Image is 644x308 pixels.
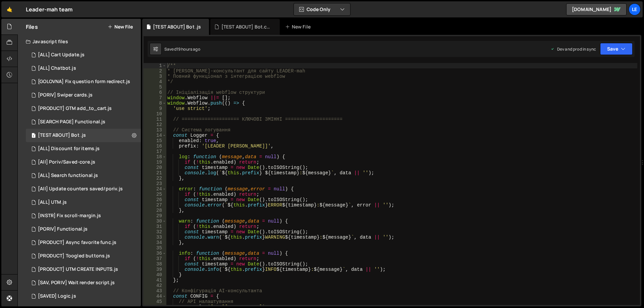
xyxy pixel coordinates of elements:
[26,196,141,209] div: 16298/45324.js
[108,24,133,29] button: New File
[26,48,141,62] div: 16298/44467.js
[26,88,141,102] div: 16298/47573.js
[26,23,38,30] h2: Files
[38,253,110,259] div: [PRODUCT] Toogled buttons.js
[144,224,166,229] div: 31
[38,159,95,165] div: [All] Poriv/Saved-core.js
[26,102,141,115] div: 16298/46885.js
[144,127,166,133] div: 13
[38,199,67,205] div: [ALL] UTM.js
[38,226,88,232] div: [PORIV] Functional.js
[144,84,166,90] div: 5
[144,181,166,186] div: 23
[32,133,36,139] span: 1
[26,276,141,290] div: 16298/45691.js
[144,186,166,192] div: 24
[144,278,166,283] div: 41
[144,240,166,245] div: 34
[26,236,141,249] div: 16298/45626.js
[144,219,166,224] div: 30
[38,79,130,85] div: [GOLOVNA] Fix question form redirect.js
[144,111,166,117] div: 10
[38,52,85,58] div: [ALL] Cart Update.js
[144,122,166,127] div: 12
[144,251,166,256] div: 36
[1,1,18,17] a: 🤙
[144,283,166,288] div: 42
[38,186,123,192] div: [All] Update counters saved/poriv.js
[38,146,100,152] div: [ALL] Discount for items.js
[38,213,101,219] div: [INSTR] Fix scroll-margin.js
[38,293,76,299] div: [SAVED] Logic.js
[144,68,166,74] div: 2
[144,176,166,181] div: 22
[144,245,166,251] div: 35
[18,35,141,48] div: Javascript files
[144,90,166,95] div: 6
[144,160,166,165] div: 19
[176,46,200,52] div: 19 hours ago
[144,117,166,122] div: 11
[294,3,350,15] button: Code Only
[629,3,641,15] a: Le
[285,23,313,30] div: New File
[144,208,166,213] div: 28
[144,229,166,235] div: 32
[144,95,166,101] div: 7
[144,101,166,106] div: 8
[38,240,116,246] div: [PRODUCT] Async favorite func.js
[144,63,166,68] div: 1
[26,249,141,263] div: 16298/45504.js
[38,132,86,138] div: [TEST ABOUT] Bot .js
[153,23,201,30] div: [TEST ABOUT] Bot .js
[38,106,112,112] div: [PRODUCT] GTM add_to_cart.js
[144,138,166,143] div: 15
[26,169,141,182] div: 16298/46290.js
[38,65,76,71] div: [ALL] Chatbot.js
[38,92,93,98] div: [PORIV] Swiper cards.js
[26,142,141,156] div: 16298/45418.js
[550,46,596,52] div: Dev and prod in sync
[26,223,141,236] div: 16298/45506.js
[26,209,141,223] div: 16298/46217.js
[144,192,166,197] div: 25
[144,79,166,84] div: 4
[566,3,627,15] a: [DOMAIN_NAME]
[144,261,166,267] div: 38
[144,235,166,240] div: 33
[26,5,72,13] div: Leader-mah team
[144,74,166,79] div: 3
[144,299,166,304] div: 45
[26,263,141,276] div: 16298/45326.js
[144,272,166,278] div: 40
[144,294,166,299] div: 44
[38,173,98,179] div: [ALL] Search functional.js
[600,43,633,55] button: Save
[26,62,141,75] div: 16298/47738.js
[221,23,272,30] div: [TEST ABOUT] Bot.css
[26,129,141,142] div: 16298/47899.js
[164,46,200,52] div: Saved
[144,106,166,111] div: 9
[38,280,115,286] div: [SAV, PORIV] Wait render script.js
[26,290,141,303] div: 16298/45575.js
[144,202,166,208] div: 27
[144,267,166,272] div: 39
[144,149,166,154] div: 17
[26,115,141,129] div: 16298/46356.js
[26,156,141,169] div: 16298/45501.js
[38,266,118,272] div: [PRODUCT] UTM CREATE INPUTS.js
[144,213,166,219] div: 29
[144,165,166,170] div: 20
[144,170,166,176] div: 21
[144,143,166,149] div: 16
[26,75,143,88] div: 16298/46371.js
[144,256,166,261] div: 37
[38,119,105,125] div: [SEARCH PAGE] Functional.js
[26,182,141,196] div: 16298/45502.js
[144,133,166,138] div: 14
[144,197,166,202] div: 26
[144,288,166,294] div: 43
[144,154,166,160] div: 18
